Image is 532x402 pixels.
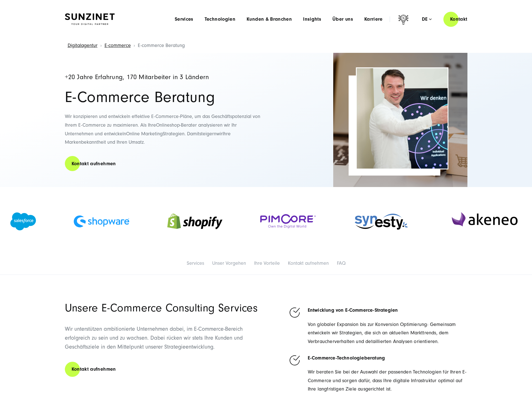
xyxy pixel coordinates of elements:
a: Kontakt aufnehmen [65,361,123,377]
span: Von globaler Expansion bis zur Konversion Optimierung: Gemeinsam entwickeln wir Strategien, die s... [308,321,456,344]
a: Kontakt [443,11,474,27]
a: Services [187,260,204,266]
img: SUNZINET Full Service Digital Agentur [65,13,115,25]
h1: E-Commerce Beratung [65,89,261,105]
a: Kunden & Branchen [247,16,292,22]
h4: +20 Jahre Erfahrung, 170 Mitarbeiter in 3 Ländern [65,74,261,81]
span: Online Marketing [126,131,163,137]
strong: Entwicklung von E-Commerce-Strategien [308,307,398,313]
span: hop-Berater analysieren wir Ihr Unternehmen und entwickeln [65,122,237,137]
img: Pimcore Partner Agentur - Digitalagentur SUNZINET [260,214,316,228]
span: Wir konzipieren und entwickeln effektive E-Commerce-Pläne, um das Geschäftspotenzial von Ihrem E-... [65,113,260,128]
a: Über uns [332,16,353,22]
img: Shopify Partner Agentur - Digitalagentur SUNZINET [167,206,223,237]
span: Onlines [156,122,172,128]
a: Kontakt aufnehmen [288,260,329,266]
img: Full-Service Digitalagentur SUNZINET - E-Commerce Beratung_2 [333,53,467,187]
h2: Unsere E-Commerce Consulting Services [65,303,262,313]
span: wir [216,131,223,137]
span: steigern [199,131,216,137]
p: Wir unterstützen ambitionierte Unternehmen dabei, im E-Commerce-Bereich erfolgreich zu sein und z... [65,325,262,351]
img: Synesty Agentur - Digitalagentur für Systemintegration und Prozessautomatisierung SUNZINET [354,211,410,232]
span: E-commerce Beratung [138,42,185,48]
img: Akeneo Partner Agentur - Digitalagentur für Pim-Implementierung SUNZINET [447,207,522,235]
span: . Damit [185,131,199,137]
a: Karriere [364,16,383,22]
span: Strategien [163,131,185,137]
a: Kontakt aufnehmen [65,156,123,172]
strong: E-Commerce-Technologieberatung [308,355,385,361]
a: Technologien [205,16,235,22]
a: Digitalagentur [68,42,98,48]
img: Shopware Partner Agentur - Digitalagentur SUNZINET [74,215,129,228]
a: FAQ [337,260,346,266]
a: Insights [303,16,321,22]
img: Salesforce Partner Agentur - Digitalagentur SUNZINET [10,212,36,230]
a: E-commerce [105,42,131,48]
span: Wir beraten Sie bei der Auswahl der passenden Technologien für Ihren E-Commerce und sorgen dafür,... [308,369,467,392]
a: Unser Vorgehen [212,260,246,266]
div: de [422,16,432,22]
img: E-Commerce Beratung Header | Mitarbeiter erklärt etwas vor einem Bildschirm [357,68,448,169]
a: Services [175,16,193,22]
a: Ihre Vorteile [254,260,280,266]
